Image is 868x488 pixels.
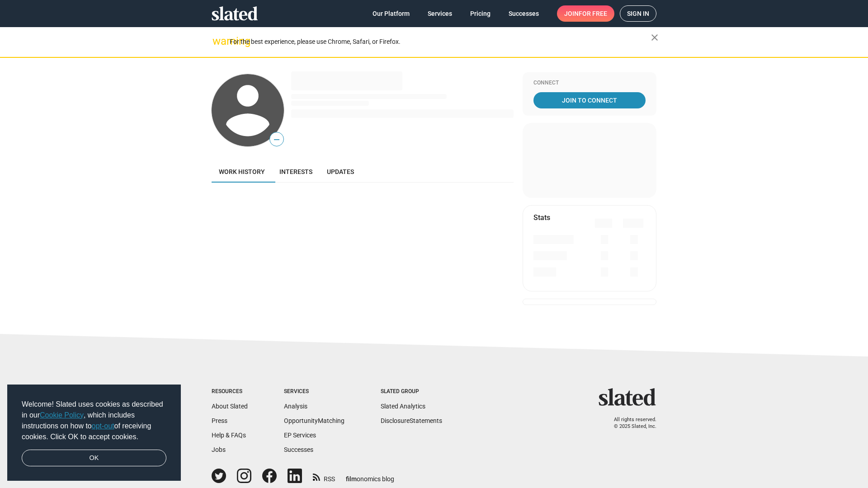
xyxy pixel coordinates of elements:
[327,168,354,175] span: Updates
[212,417,227,424] a: Press
[649,32,660,43] mat-icon: close
[279,168,312,175] span: Interests
[346,475,357,483] span: film
[533,213,550,222] mat-card-title: Stats
[501,5,546,22] a: Successes
[212,161,272,183] a: Work history
[272,161,320,183] a: Interests
[564,5,607,22] span: Join
[381,388,442,395] div: Slated Group
[284,417,344,424] a: OpportunityMatching
[420,5,459,22] a: Services
[579,5,607,22] span: for free
[463,5,498,22] a: Pricing
[22,450,166,467] a: dismiss cookie message
[92,422,114,430] a: opt-out
[284,432,316,439] a: EP Services
[40,411,84,419] a: Cookie Policy
[533,92,646,108] a: Join To Connect
[7,385,181,481] div: cookieconsent
[212,403,248,410] a: About Slated
[320,161,361,183] a: Updates
[620,5,656,22] a: Sign in
[557,5,614,22] a: Joinfor free
[346,468,394,483] a: filmonomics blog
[212,432,246,439] a: Help & FAQs
[509,5,539,22] span: Successes
[270,134,283,145] span: —
[313,469,335,483] a: RSS
[604,417,656,430] p: All rights reserved. © 2025 Slated, Inc.
[535,92,644,108] span: Join To Connect
[470,5,491,22] span: Pricing
[381,417,442,424] a: DisclosureStatements
[212,36,223,47] mat-icon: warning
[365,5,417,22] a: Our Platform
[22,399,166,442] span: Welcome! Slated uses cookies as described in our , which includes instructions on how to of recei...
[284,388,344,395] div: Services
[627,6,649,21] span: Sign in
[428,5,452,22] span: Services
[212,446,226,453] a: Jobs
[284,403,307,410] a: Analysis
[219,168,265,175] span: Work history
[284,446,313,453] a: Successes
[373,5,410,22] span: Our Platform
[230,36,651,48] div: For the best experience, please use Chrome, Safari, or Firefox.
[212,388,248,395] div: Resources
[533,80,646,87] div: Connect
[381,403,425,410] a: Slated Analytics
